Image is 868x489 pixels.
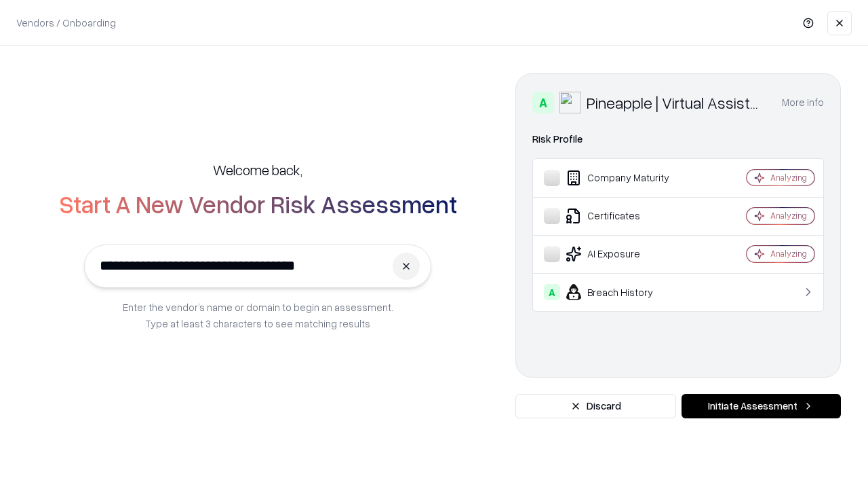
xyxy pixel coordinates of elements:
div: A [532,92,554,113]
img: Pineapple | Virtual Assistant Agency [559,92,581,113]
div: Pineapple | Virtual Assistant Agency [587,92,766,113]
div: Certificates [544,208,706,224]
div: A [544,284,560,300]
h5: Welcome back, [213,160,302,179]
h2: Start A New Vendor Risk Assessment [59,190,457,217]
div: Risk Profile [532,131,824,147]
p: Enter the vendor’s name or domain to begin an assessment. Type at least 3 characters to see match... [123,299,393,331]
button: More info [782,90,824,115]
p: Vendors / Onboarding [16,16,116,30]
div: AI Exposure [544,246,706,262]
div: Company Maturity [544,170,706,186]
button: Initiate Assessment [682,394,841,418]
div: Analyzing [770,210,807,221]
div: Analyzing [770,248,807,259]
div: Analyzing [770,172,807,183]
div: Breach History [544,284,706,300]
button: Discard [515,394,676,418]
